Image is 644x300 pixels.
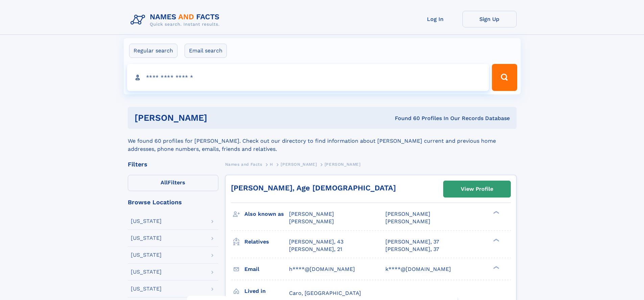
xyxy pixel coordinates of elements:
[461,181,493,197] div: View Profile
[161,179,168,186] span: All
[131,252,162,258] div: [US_STATE]
[128,175,218,191] label: Filters
[270,160,273,168] a: H
[289,218,334,225] span: [PERSON_NAME]
[325,162,361,167] span: [PERSON_NAME]
[492,238,500,242] div: ❯
[244,263,289,275] h3: Email
[289,290,361,296] span: Caro, [GEOGRAPHIC_DATA]
[131,286,162,292] div: [US_STATE]
[289,246,342,253] a: [PERSON_NAME], 21
[408,11,462,27] a: Log In
[244,285,289,297] h3: Lived in
[385,246,439,253] a: [PERSON_NAME], 37
[385,238,439,246] a: [PERSON_NAME], 37
[131,235,162,241] div: [US_STATE]
[281,162,317,167] span: [PERSON_NAME]
[289,211,334,217] span: [PERSON_NAME]
[385,218,430,225] span: [PERSON_NAME]
[225,160,262,168] a: Names and Facts
[492,265,500,270] div: ❯
[281,160,317,168] a: [PERSON_NAME]
[385,211,430,217] span: [PERSON_NAME]
[444,181,510,197] a: View Profile
[185,44,227,58] label: Email search
[492,210,500,215] div: ❯
[131,218,162,224] div: [US_STATE]
[135,114,301,122] h1: [PERSON_NAME]
[129,44,177,58] label: Regular search
[301,115,510,122] div: Found 60 Profiles In Our Records Database
[270,162,273,167] span: H
[289,238,343,246] a: [PERSON_NAME], 43
[131,269,162,275] div: [US_STATE]
[244,208,289,220] h3: Also known as
[128,11,225,29] img: Logo Names and Facts
[231,184,396,192] a: [PERSON_NAME], Age [DEMOGRAPHIC_DATA]
[244,236,289,248] h3: Relatives
[128,161,218,167] div: Filters
[492,64,517,91] button: Search Button
[128,199,218,205] div: Browse Locations
[127,64,489,91] input: search input
[462,11,517,27] a: Sign Up
[128,129,517,153] div: We found 60 profiles for [PERSON_NAME]. Check out our directory to find information about [PERSON...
